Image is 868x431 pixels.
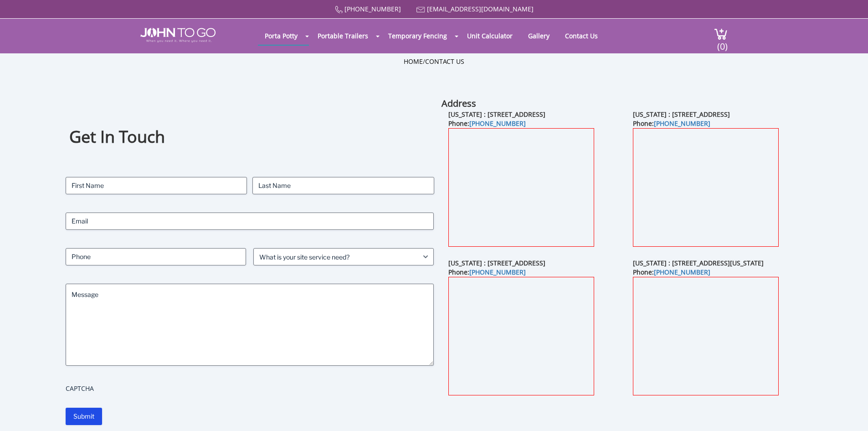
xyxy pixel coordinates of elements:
[448,119,526,128] b: Phone:
[258,27,304,45] a: Porta Potty
[66,248,246,265] input: Phone
[521,27,556,45] a: Gallery
[717,33,728,52] span: (0)
[714,28,728,40] img: cart a
[404,57,464,66] ul: /
[69,126,430,148] h1: Get In Touch
[448,268,526,276] b: Phone:
[140,28,216,42] img: JOHN to go
[335,6,343,14] img: Call
[442,97,476,109] b: Address
[381,27,454,45] a: Temporary Fencing
[252,177,434,194] input: Last Name
[654,119,710,128] a: [PHONE_NUMBER]
[66,408,102,425] input: Submit
[427,5,534,13] a: [EMAIL_ADDRESS][DOMAIN_NAME]
[633,119,710,128] b: Phone:
[66,213,434,230] input: Email
[558,27,605,45] a: Contact Us
[66,384,434,393] label: CAPTCHA
[654,268,710,276] a: [PHONE_NUMBER]
[469,268,526,276] a: [PHONE_NUMBER]
[633,259,764,267] b: [US_STATE] : [STREET_ADDRESS][US_STATE]
[404,57,423,66] a: Home
[425,57,464,66] a: Contact Us
[344,5,401,13] a: [PHONE_NUMBER]
[832,395,868,431] button: Live Chat
[448,259,545,267] b: [US_STATE] : [STREET_ADDRESS]
[633,268,710,276] b: Phone:
[633,110,730,119] b: [US_STATE] : [STREET_ADDRESS]
[416,7,425,13] img: Mail
[460,27,519,45] a: Unit Calculator
[66,177,247,194] input: First Name
[448,110,545,119] b: [US_STATE] : [STREET_ADDRESS]
[469,119,526,128] a: [PHONE_NUMBER]
[311,27,375,45] a: Portable Trailers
